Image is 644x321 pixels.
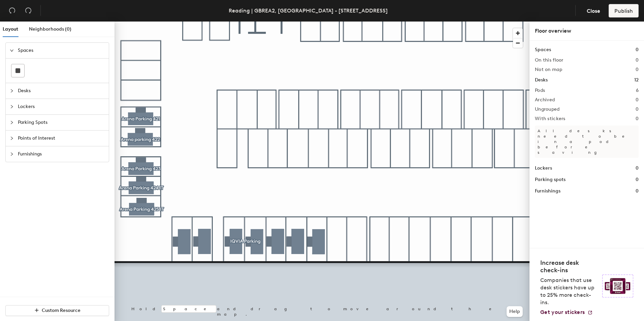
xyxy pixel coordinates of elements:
h2: Ungrouped [535,107,560,112]
span: Furnishings [18,146,105,162]
span: collapsed [10,120,14,124]
h2: 0 [636,67,639,72]
button: Undo (⌘ + Z) [5,4,19,17]
span: collapsed [10,136,14,140]
div: Floor overview [535,27,639,35]
h1: 0 [636,187,639,195]
span: Desks [18,83,105,99]
h1: Furnishings [535,187,560,195]
button: Publish [609,4,639,17]
p: All desks need to be in a pod before saving [535,126,639,158]
h2: 0 [636,107,639,112]
h1: 0 [636,176,639,183]
h2: On this floor [535,58,563,63]
h1: 0 [636,46,639,53]
button: Redo (⌘ + ⇧ + Z) [22,4,35,17]
h2: Pods [535,88,545,93]
span: Lockers [18,99,105,114]
button: Custom Resource [5,305,109,316]
h2: Not on map [535,67,562,72]
div: Reading | GBREA2, [GEOGRAPHIC_DATA] - [STREET_ADDRESS] [229,6,388,15]
a: Get your stickers [540,309,593,316]
button: Close [581,4,606,17]
span: Layout [3,26,18,32]
span: Parking Spots [18,115,105,130]
h2: 6 [636,88,639,93]
span: Custom Resource [42,308,80,313]
button: Help [507,306,523,317]
h1: 12 [634,76,639,84]
span: Points of Interest [18,131,105,146]
h2: 0 [636,58,639,63]
h2: Archived [535,97,555,103]
h1: Lockers [535,165,552,172]
img: Sticker logo [602,275,633,297]
h2: 0 [636,97,639,103]
h1: Desks [535,76,548,84]
p: Companies that use desk stickers have up to 25% more check-ins. [540,277,598,306]
h1: 0 [636,165,639,172]
span: Spaces [18,43,105,58]
span: collapsed [10,152,14,156]
span: collapsed [10,89,14,93]
span: Get your stickers [540,309,585,315]
h1: Parking spots [535,176,566,183]
span: expanded [10,48,14,52]
span: Close [587,8,600,14]
h4: Increase desk check-ins [540,259,598,274]
h1: Spaces [535,46,551,53]
span: collapsed [10,105,14,109]
h2: With stickers [535,116,566,121]
span: Neighborhoods (0) [29,26,71,32]
h2: 0 [636,116,639,121]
